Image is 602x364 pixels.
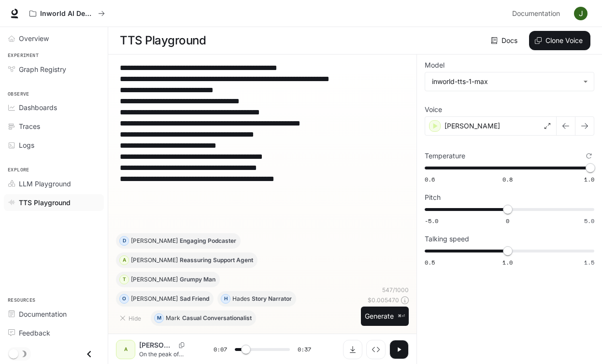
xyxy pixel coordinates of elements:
p: Voice [425,106,442,113]
p: [PERSON_NAME] [131,238,178,244]
span: Logs [19,140,34,150]
a: Documentation [4,306,104,322]
button: O[PERSON_NAME]Sad Friend [116,291,214,307]
a: Traces [4,118,104,135]
span: 0:37 [298,345,311,354]
button: Clone Voice [529,31,590,50]
button: User avatar [571,4,590,23]
p: $ 0.005470 [368,296,399,304]
div: T [120,272,129,287]
span: Feedback [19,328,50,338]
span: 1.0 [502,258,513,266]
div: M [155,310,163,326]
p: [PERSON_NAME] [131,257,178,263]
span: LLM Playground [19,179,71,189]
p: [PERSON_NAME] [444,121,500,131]
p: Inworld AI Demos [40,10,94,18]
span: -5.0 [425,217,438,225]
span: 0.8 [502,175,513,183]
button: Generate⌘⏎ [361,307,409,326]
button: A[PERSON_NAME]Reassuring Support Agent [116,252,258,268]
a: Logs [4,137,104,154]
a: Dashboards [4,99,104,116]
p: Mark [166,315,180,321]
span: 5.0 [584,217,594,225]
a: Graph Registry [4,61,104,78]
a: Overview [4,30,104,47]
p: ⌘⏎ [398,313,405,319]
p: Temperature [425,153,465,159]
button: Download audio [343,340,362,359]
button: D[PERSON_NAME]Engaging Podcaster [116,233,241,249]
span: 1.5 [584,258,594,266]
button: Close drawer [78,344,100,364]
button: Copy Voice ID [175,342,188,348]
div: O [120,291,129,307]
p: Model [425,62,444,69]
span: 0 [506,217,509,225]
button: Inspect [366,340,386,359]
p: Reassuring Support Agent [180,257,253,263]
a: Docs [489,31,521,50]
button: Reset to default [584,151,594,161]
div: inworld-tts-1-max [425,72,594,91]
div: A [120,252,129,268]
button: MMarkCasual Conversationalist [151,310,256,326]
p: Pitch [425,194,441,201]
span: 0.5 [425,258,435,266]
img: User avatar [574,7,588,20]
p: Engaging Podcaster [180,238,236,244]
button: All workspaces [25,4,109,23]
p: On the peak of [GEOGRAPHIC_DATA], the sun stretched awake, yawn… A traveler landed with a thud an... [139,350,190,358]
a: LLM Playground [4,175,104,192]
p: Grumpy Man [180,277,215,282]
span: Documentation [19,309,67,319]
p: [PERSON_NAME] [131,296,178,302]
a: Documentation [508,4,567,23]
div: A [118,342,133,357]
p: Casual Conversationalist [182,315,252,321]
span: 0.6 [425,175,435,183]
p: Story Narrator [252,296,292,302]
span: TTS Playground [19,197,71,208]
div: D [120,233,129,249]
span: Overview [19,33,49,43]
p: 547 / 1000 [382,286,409,294]
p: Hades [232,296,250,302]
span: 1.0 [584,175,594,183]
button: T[PERSON_NAME]Grumpy Man [116,272,220,287]
span: Graph Registry [19,64,66,74]
button: Hide [116,310,147,326]
a: TTS Playground [4,194,104,211]
span: 0:07 [214,345,227,354]
p: [PERSON_NAME] [131,277,178,282]
button: HHadesStory Narrator [217,291,296,307]
span: Dark mode toggle [9,348,18,359]
div: inworld-tts-1-max [432,77,578,86]
div: H [221,291,230,307]
span: Dashboards [19,102,57,112]
p: [PERSON_NAME] [139,340,175,350]
span: Documentation [512,8,560,20]
p: Talking speed [425,236,469,242]
p: Sad Friend [180,296,209,302]
a: Feedback [4,324,104,341]
h1: TTS Playground [120,31,206,50]
span: Traces [19,121,40,131]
